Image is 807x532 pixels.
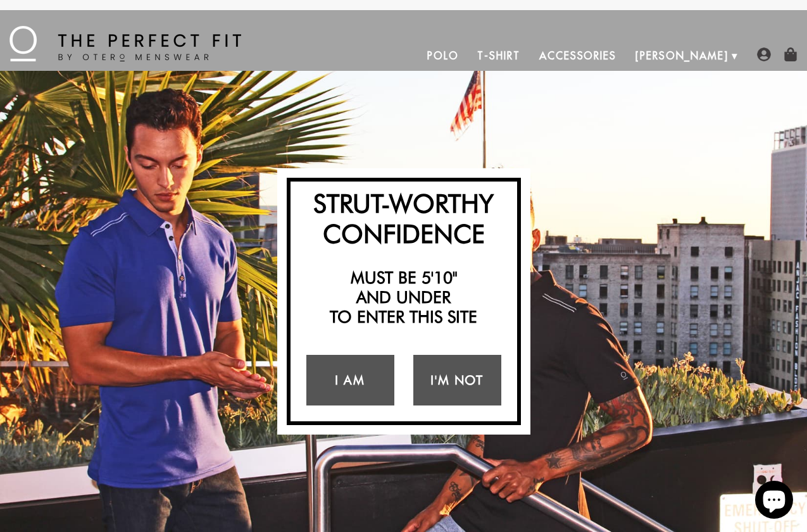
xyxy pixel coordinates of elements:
[751,481,797,522] inbox-online-store-chat: Shopify online store chat
[626,40,738,71] a: [PERSON_NAME]
[297,188,511,249] h2: Strut-Worthy Confidence
[468,40,529,71] a: T-Shirt
[413,355,501,405] a: I'm Not
[530,40,626,71] a: Accessories
[297,268,511,327] h2: Must be 5'10" and under to enter this site
[418,40,468,71] a: Polo
[9,26,241,61] img: The Perfect Fit - by Otero Menswear - Logo
[757,47,771,61] img: user-account-icon.png
[306,355,394,405] a: I Am
[784,47,798,61] img: shopping-bag-icon.png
